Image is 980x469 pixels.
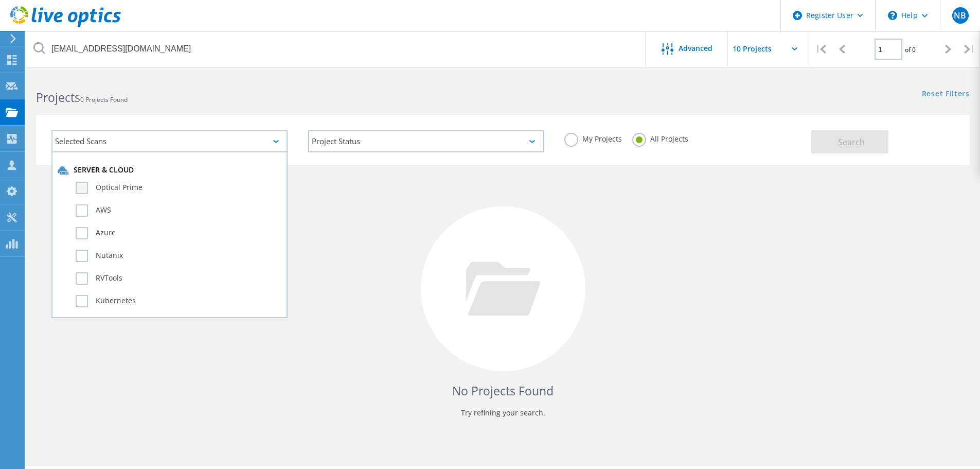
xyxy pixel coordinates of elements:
[46,383,959,399] h4: No Projects Found
[76,182,281,194] label: Optical Prime
[888,11,897,20] svg: \n
[76,204,281,217] label: AWS
[46,405,959,421] p: Try refining your search.
[959,31,980,67] div: |
[80,95,128,104] span: 0 Projects Found
[36,89,80,106] b: Projects
[922,90,970,99] a: Reset Filters
[838,136,865,148] span: Search
[679,45,712,52] span: Advanced
[76,295,281,307] label: Kubernetes
[76,272,281,285] label: RVTools
[632,133,688,143] label: All Projects
[905,45,916,54] span: of 0
[810,31,831,67] div: |
[308,130,544,152] div: Project Status
[26,31,646,67] input: Search projects by name, owner, ID, company, etc
[58,165,281,176] div: Server & Cloud
[811,130,888,153] button: Search
[564,133,622,143] label: My Projects
[76,250,281,262] label: Nutanix
[76,227,281,239] label: Azure
[51,130,288,152] div: Selected Scans
[954,11,966,20] span: NB
[10,22,121,29] a: Live Optics Dashboard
